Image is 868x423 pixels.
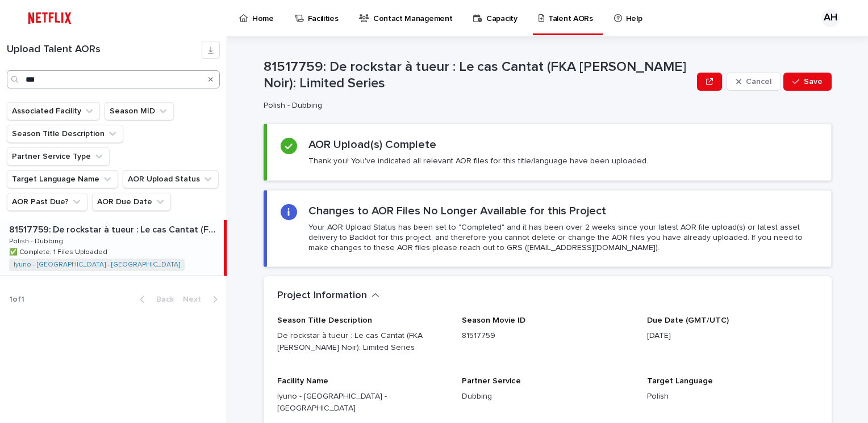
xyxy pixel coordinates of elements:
a: Iyuno - [GEOGRAPHIC_DATA] - [GEOGRAPHIC_DATA] [14,261,180,269]
p: 81517759 [462,330,633,342]
button: Target Language Name [7,170,118,188]
p: 81517759: De rockstar à tueur : Le cas Cantat (FKA [PERSON_NAME] Noir): Limited Series [264,59,692,92]
button: Season Title Description [7,125,123,143]
p: ✅ Complete: 1 Files Uploaded [9,246,110,256]
p: De rockstar à tueur : Le cas Cantat (FKA [PERSON_NAME] Noir): Limited Series [277,330,448,354]
button: Next [178,294,227,304]
h2: Changes to AOR Files No Longer Available for this Project [308,204,606,218]
button: Season MID [105,102,174,120]
span: Target Language [647,377,713,385]
p: 81517759: De rockstar à tueur : Le cas Cantat (FKA Désir Noir): Limited Series [9,222,222,235]
button: AOR Upload Status [123,170,219,188]
p: Dubbing [462,391,633,403]
input: Search [7,70,220,88]
p: Polish - Dubbing [9,235,65,246]
p: Your AOR Upload Status has been set to "Completed" and it has been over 2 weeks since your latest... [308,222,817,253]
span: Season Title Description [277,316,372,324]
button: Cancel [727,73,781,91]
span: Cancel [746,78,771,86]
span: Next [183,295,208,303]
h2: AOR Upload(s) Complete [308,138,436,151]
span: Back [149,295,174,303]
p: Polish - Dubbing [264,101,688,111]
p: Polish [647,391,818,403]
span: Partner Service [462,377,521,385]
p: [DATE] [647,330,818,342]
span: Season Movie ID [462,316,525,324]
img: ifQbXi3ZQGMSEF7WDB7W [23,7,77,29]
span: Due Date (GMT/UTC) [647,316,729,324]
span: Facility Name [277,377,328,385]
span: Save [804,78,823,86]
div: AH [821,9,840,27]
button: Partner Service Type [7,147,110,166]
p: Iyuno - [GEOGRAPHIC_DATA] - [GEOGRAPHIC_DATA] [277,391,448,414]
p: Thank you! You've indicated all relevant AOR files for this title/language have been uploaded. [308,156,648,166]
button: Project Information [277,290,379,302]
button: Back [131,294,178,304]
button: Associated Facility [7,102,100,120]
h1: Upload Talent AORs [7,44,202,56]
button: Save [783,73,832,91]
button: AOR Due Date [92,193,171,211]
button: AOR Past Due? [7,193,87,211]
h2: Project Information [277,290,367,302]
